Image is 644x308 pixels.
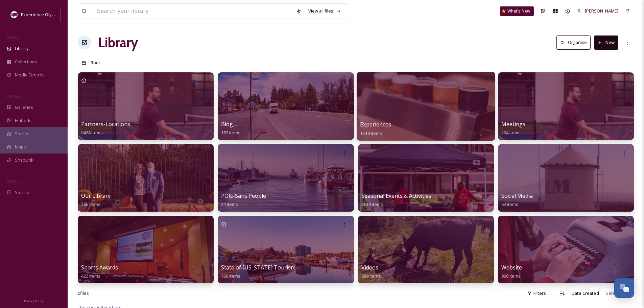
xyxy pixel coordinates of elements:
span: SnapLink [15,157,33,163]
span: Select all [606,290,624,297]
span: Collections [15,58,37,65]
a: Videos689 items [361,264,381,279]
span: Media Centres [15,72,45,78]
span: Blog [221,120,233,128]
input: Search your library [94,4,293,19]
span: Galleries [15,104,33,111]
a: Sports Awards422 items [81,264,118,279]
button: New [594,35,618,49]
a: [PERSON_NAME] [574,4,622,18]
span: 63 items [501,201,518,207]
span: Socials [15,189,29,196]
img: download.jpeg [11,11,18,18]
div: Filters [524,287,549,300]
span: Seasonal Events & Activities [361,192,431,199]
a: Experiences1349 items [360,121,391,136]
span: Sports Awards [81,264,118,271]
span: 3639 items [361,201,383,207]
span: [PERSON_NAME] [585,8,618,14]
span: 1349 items [360,130,382,136]
span: 187 items [221,129,240,136]
a: State of [US_STATE] Tourism760 items [221,264,295,279]
span: POIs-Sans People [221,192,266,199]
span: 760 items [221,273,240,279]
span: Meetings [501,120,525,128]
span: Website [501,264,522,271]
span: 366 items [81,201,100,207]
a: Website996 items [501,264,522,279]
a: View all files [305,4,344,18]
a: Social Media63 items [501,193,533,207]
span: Maps [15,144,26,150]
span: WIDGETS [7,94,22,99]
a: Blog187 items [221,121,240,136]
span: 996 items [501,273,521,279]
span: Stories [15,131,29,137]
span: State of [US_STATE] Tourism [221,264,295,271]
span: 422 items [81,273,100,279]
span: Experience Olympia [21,11,61,18]
span: Experiences [360,121,391,128]
div: Date Created [568,287,602,300]
a: Root [91,58,100,67]
a: POIs-Sans People24 items [221,193,266,207]
span: Root [91,60,100,66]
button: Open Chat [614,278,634,298]
a: Meetings134 items [501,121,525,136]
span: Partners-Locations [81,120,130,128]
a: Partners-Locations9428 items [81,121,130,136]
span: 9428 items [81,129,103,136]
span: 24 items [221,201,238,207]
span: SOCIALS [7,179,20,184]
button: Organise [556,35,591,49]
a: Our Library366 items [81,193,111,207]
a: Seasonal Events & Activities3639 items [361,193,431,207]
span: Embeds [15,117,31,124]
span: 0 file s [78,290,89,297]
span: Our Library [81,192,111,199]
a: Privacy Policy [24,297,44,305]
span: 134 items [501,129,521,136]
span: Library [15,45,28,52]
span: Privacy Policy [24,299,44,303]
a: What's New [500,6,534,16]
span: 689 items [361,273,381,279]
span: Videos [361,264,378,271]
span: MEDIA [7,35,19,40]
a: Library [98,32,138,53]
span: Social Media [501,192,533,199]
